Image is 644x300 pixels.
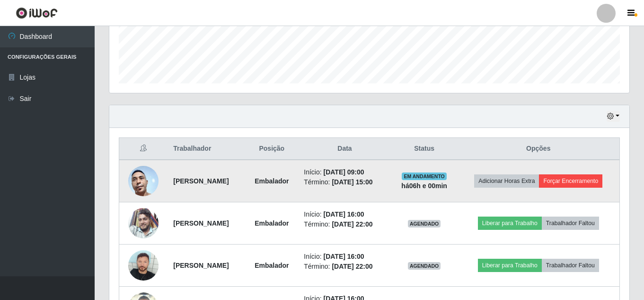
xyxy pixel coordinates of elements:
[128,208,159,238] img: 1646132801088.jpeg
[391,138,458,160] th: Status
[173,177,229,185] strong: [PERSON_NAME]
[304,177,385,187] li: Término:
[478,217,542,230] button: Liberar para Trabalho
[298,138,391,160] th: Data
[408,220,441,227] span: AGENDADO
[255,219,289,227] strong: Embalador
[304,262,385,272] li: Término:
[255,177,289,185] strong: Embalador
[542,259,599,272] button: Trabalhador Faltou
[458,138,620,160] th: Opções
[128,250,159,281] img: 1707142945226.jpeg
[168,138,245,160] th: Trabalhador
[542,217,599,230] button: Trabalhador Faltou
[332,178,372,186] time: [DATE] 15:00
[408,262,441,270] span: AGENDADO
[173,219,229,227] strong: [PERSON_NAME]
[539,174,602,188] button: Forçar Encerramento
[332,263,372,270] time: [DATE] 22:00
[245,138,298,160] th: Posição
[474,174,539,188] button: Adicionar Horas Extra
[304,209,385,219] li: Início:
[401,182,447,190] strong: há 06 h e 00 min
[402,173,447,180] span: EM ANDAMENTO
[128,149,159,213] img: 1744826820046.jpeg
[16,7,58,19] img: CoreUI Logo
[173,262,229,269] strong: [PERSON_NAME]
[324,253,364,260] time: [DATE] 16:00
[324,168,364,176] time: [DATE] 09:00
[304,219,385,229] li: Término:
[332,220,372,228] time: [DATE] 22:00
[255,262,289,269] strong: Embalador
[304,252,385,262] li: Início:
[478,259,542,272] button: Liberar para Trabalho
[324,210,364,218] time: [DATE] 16:00
[304,167,385,177] li: Início:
